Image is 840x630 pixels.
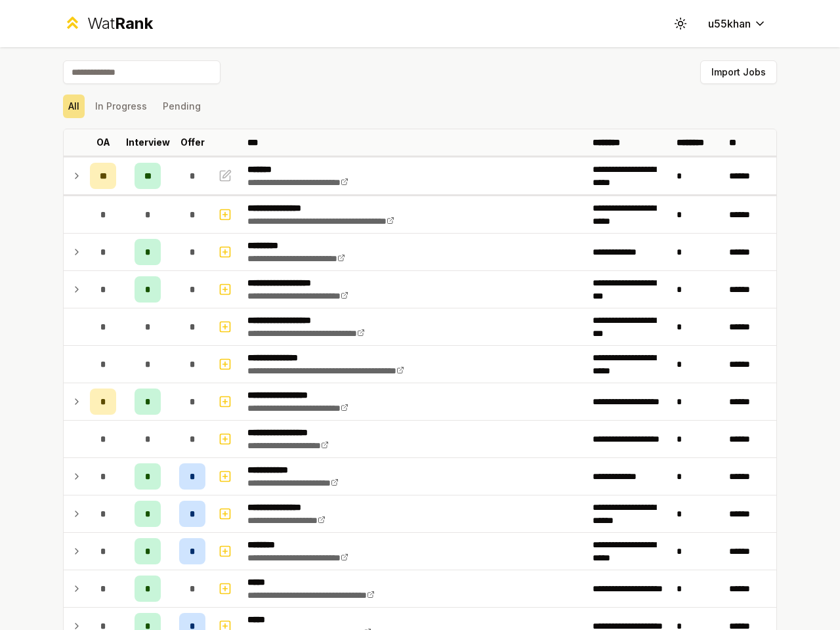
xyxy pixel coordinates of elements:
button: u55khan [698,12,777,35]
button: Pending [157,94,206,118]
div: Wat [87,13,153,34]
a: WatRank [63,13,153,34]
span: u55khan [708,16,751,31]
button: Import Jobs [700,60,777,84]
p: Interview [126,136,170,149]
span: Rank [115,14,153,33]
button: In Progress [90,94,152,118]
p: OA [96,136,110,149]
p: Offer [180,136,205,149]
button: All [63,94,85,118]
